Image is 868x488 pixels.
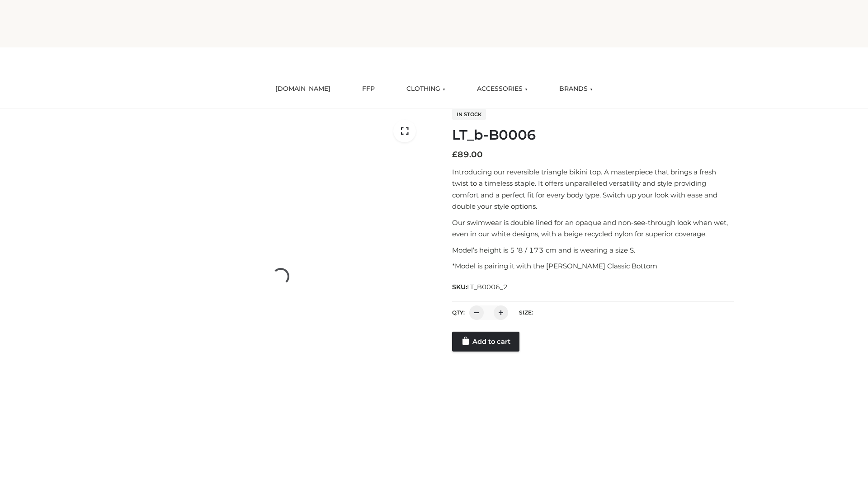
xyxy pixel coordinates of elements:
p: Introducing our reversible triangle bikini top. A masterpiece that brings a fresh twist to a time... [452,166,734,212]
a: [DOMAIN_NAME] [269,79,337,99]
a: BRANDS [552,79,599,99]
label: QTY: [452,309,465,316]
a: CLOTHING [400,79,452,99]
a: Add to cart [452,332,519,352]
p: Our swimwear is double lined for an opaque and non-see-through look when wet, even in our white d... [452,217,734,240]
a: ACCESSORIES [470,79,534,99]
span: LT_B0006_2 [467,283,508,291]
p: Model’s height is 5 ‘8 / 173 cm and is wearing a size S. [452,244,734,256]
a: FFP [355,79,382,99]
span: SKU: [452,282,509,292]
bdi: 89.00 [452,150,483,160]
p: *Model is pairing it with the [PERSON_NAME] Classic Bottom [452,260,734,272]
span: £ [452,150,458,160]
span: In stock [452,109,486,120]
h1: LT_b-B0006 [452,127,734,143]
label: Size: [519,309,533,316]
